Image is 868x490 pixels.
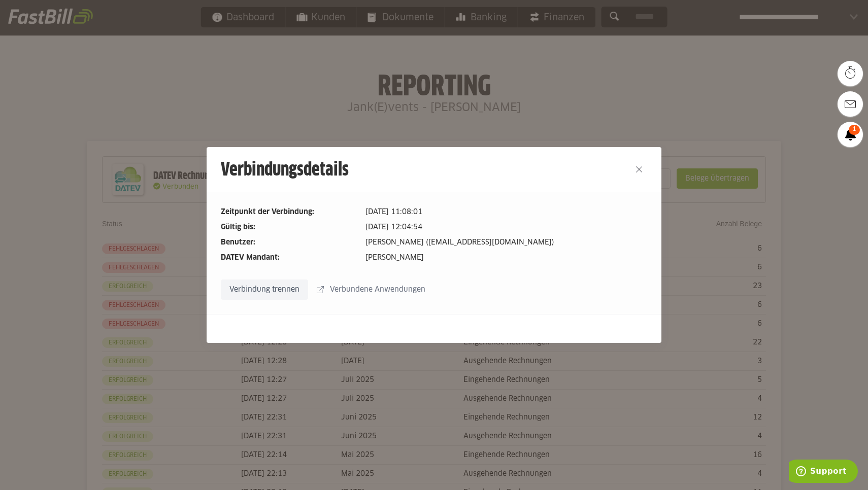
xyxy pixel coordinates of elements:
[365,252,647,263] dd: [PERSON_NAME]
[221,252,357,263] dt: DATEV Mandant:
[310,279,434,300] sl-button: Verbundene Anwendungen
[221,237,357,248] dt: Benutzer:
[365,237,647,248] dd: [PERSON_NAME] ([EMAIL_ADDRESS][DOMAIN_NAME])
[849,125,860,135] span: 1
[365,206,647,218] dd: [DATE] 11:08:01
[221,279,308,300] sl-button: Verbindung trennen
[365,222,647,233] dd: [DATE] 12:04:54
[789,460,858,485] iframe: Öffnet ein Widget, in dem Sie weitere Informationen finden
[221,206,357,218] dt: Zeitpunkt der Verbindung:
[838,122,863,147] a: 1
[221,222,357,233] dt: Gültig bis:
